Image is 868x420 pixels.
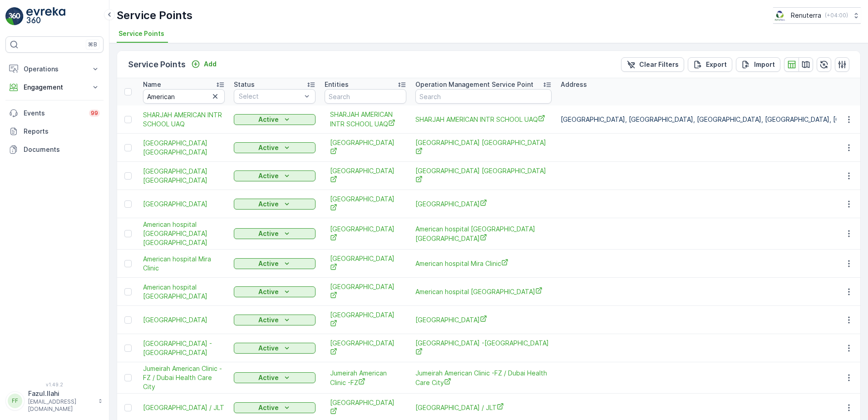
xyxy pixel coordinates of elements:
[415,138,552,157] span: [GEOGRAPHIC_DATA] [GEOGRAPHIC_DATA]
[143,339,225,357] span: [GEOGRAPHIC_DATA] -[GEOGRAPHIC_DATA]
[258,315,279,325] p: Active
[234,170,316,181] button: Active
[234,258,316,269] button: Active
[330,110,401,129] a: SHARJAH AMERICAN INTR SCHOOL UAQ
[330,225,401,243] a: American Hospital
[234,372,316,383] button: Active
[234,228,316,239] button: Active
[91,110,98,117] p: 99
[561,80,587,89] p: Address
[415,369,552,387] a: Jumeirah American Clinic -FZ / Dubai Health Care City
[773,10,787,20] img: Screenshot_2024-07-26_at_13.33.01.png
[143,315,225,325] span: [GEOGRAPHIC_DATA]
[5,389,104,413] button: FFFazul.Ilahi[EMAIL_ADDRESS][DOMAIN_NAME]
[5,7,24,25] img: logo
[24,83,85,92] p: Engagement
[825,12,848,19] p: ( +04:00 )
[415,166,552,185] span: [GEOGRAPHIC_DATA] [GEOGRAPHIC_DATA]
[24,127,100,136] p: Reports
[258,143,279,152] p: Active
[773,7,861,24] button: Renuterra(+04:00)
[791,11,821,20] p: Renuterra
[143,220,225,247] a: American hospital Dubai Clinic Al Barsha
[706,60,727,69] p: Export
[143,200,225,209] span: [GEOGRAPHIC_DATA]
[143,403,225,412] span: [GEOGRAPHIC_DATA] / JLT
[330,310,401,329] a: American Hospital
[234,286,316,297] button: Active
[143,167,225,185] span: [GEOGRAPHIC_DATA] [GEOGRAPHIC_DATA]
[330,254,401,273] a: American Hospital
[330,254,401,273] span: [GEOGRAPHIC_DATA]
[330,138,401,157] span: [GEOGRAPHIC_DATA]
[415,89,552,104] input: Search
[415,199,552,209] span: [GEOGRAPHIC_DATA]
[143,110,225,129] a: SHARJAH AMERICAN INTR SCHOOL UAQ
[330,195,401,213] a: American Hospital
[330,369,401,387] a: Jumeirah American Clinic -FZ
[143,220,225,247] span: American hospital [GEOGRAPHIC_DATA] [GEOGRAPHIC_DATA]
[5,382,104,387] span: v 1.49.2
[234,142,316,153] button: Active
[639,60,679,69] p: Clear Filters
[143,255,225,273] a: American hospital Mira Clinic
[143,283,225,301] a: American hospital Nad al Sheba
[415,115,552,124] a: SHARJAH AMERICAN INTR SCHOOL UAQ
[330,166,401,185] span: [GEOGRAPHIC_DATA]
[143,139,225,157] a: American Hospital Dubai Hills
[143,283,225,301] span: American hospital [GEOGRAPHIC_DATA]
[124,230,132,237] div: Toggle Row Selected
[5,78,104,96] button: Engagement
[234,343,316,354] button: Active
[258,259,279,268] p: Active
[187,59,220,70] button: Add
[234,199,316,210] button: Active
[415,80,533,89] p: Operation Management Service Point
[118,29,164,38] span: Service Points
[330,225,401,243] span: [GEOGRAPHIC_DATA]
[415,259,552,268] a: American hospital Mira Clinic
[330,195,401,213] span: [GEOGRAPHIC_DATA]
[258,403,279,412] p: Active
[26,7,65,25] img: logo_light-DOdMpM7g.png
[330,310,401,329] span: [GEOGRAPHIC_DATA]
[239,92,301,101] p: Select
[117,8,192,23] p: Service Points
[234,80,255,89] p: Status
[28,398,94,413] p: [EMAIL_ADDRESS][DOMAIN_NAME]
[415,138,552,157] a: American Hospital Dubai Hills
[325,80,349,89] p: Entities
[415,199,552,209] a: American Hospital Media City
[234,114,316,125] button: Active
[124,172,132,180] div: Toggle Row Selected
[143,167,225,185] a: American Hospital Jumeirah Clinic Galleria Mall
[415,287,552,296] a: American hospital Nad al Sheba
[5,104,104,122] a: Events99
[124,316,132,324] div: Toggle Row Selected
[330,398,401,417] a: American Arabian Medical Center
[5,122,104,140] a: Reports
[88,41,97,48] p: ⌘B
[143,80,161,89] p: Name
[28,389,94,398] p: Fazul.Ilahi
[415,403,552,412] a: American Arabian Medical Center / JLT
[143,89,225,104] input: Search
[258,344,279,353] p: Active
[258,115,279,124] p: Active
[415,315,552,325] span: [GEOGRAPHIC_DATA]
[204,60,217,69] p: Add
[415,166,552,185] a: American Hospital Jumeirah Clinic Galleria Mall
[688,57,732,72] button: Export
[325,89,406,104] input: Search
[5,140,104,159] a: Documents
[415,339,552,357] span: [GEOGRAPHIC_DATA] -[GEOGRAPHIC_DATA]
[143,364,225,391] a: Jumeirah American Clinic -FZ / Dubai Health Care City
[124,260,132,267] div: Toggle Row Selected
